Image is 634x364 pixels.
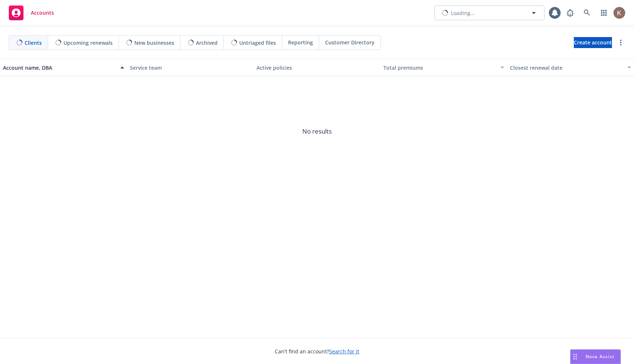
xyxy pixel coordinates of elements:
span: Clients [25,39,42,47]
span: Upcoming renewals [63,39,113,47]
div: Account name, DBA [3,64,116,72]
button: Closest renewal date [507,59,634,76]
div: Closest renewal date [510,64,623,72]
a: Search [580,6,594,20]
div: Service team [130,64,251,72]
span: Accounts [31,10,54,16]
div: Active policies [256,64,378,72]
span: Untriaged files [239,39,276,47]
button: Service team [127,59,254,76]
div: Drag to move [571,350,580,364]
span: Create account [574,36,612,50]
span: Customer Directory [325,39,375,46]
img: photo [613,7,625,19]
span: Can't find an account? [275,347,359,355]
a: Search for it [329,348,359,355]
a: Accounts [6,3,57,23]
a: Create account [574,37,612,48]
a: Report a Bug [563,6,577,20]
div: Total premiums [383,64,496,72]
button: Nova Assist [570,349,621,364]
span: Reporting [288,39,313,46]
span: New businesses [134,39,174,47]
button: Loading... [434,6,544,20]
span: Loading... [451,9,475,17]
a: more [616,38,625,47]
span: Archived [196,39,218,47]
button: Active policies [254,59,380,76]
span: Nova Assist [586,353,615,360]
button: Total premiums [380,59,507,76]
a: Switch app [597,6,611,20]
